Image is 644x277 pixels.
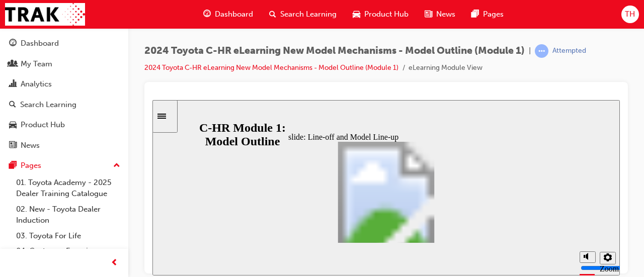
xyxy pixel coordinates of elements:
span: guage-icon [9,39,17,48]
a: My Team [4,55,124,73]
div: Analytics [21,78,52,90]
span: learningRecordVerb_ATTEMPT-icon [535,44,548,58]
span: Search Learning [280,9,337,20]
button: Pages [4,156,124,175]
div: Dashboard [21,38,59,49]
a: guage-iconDashboard [195,4,261,25]
button: Mute (Ctrl+Alt+M) [427,151,443,163]
li: eLearning Module View [409,62,482,74]
span: | [529,45,531,57]
span: Dashboard [215,9,253,20]
a: Product Hub [4,116,124,134]
a: 03. Toyota For Life [12,228,124,244]
span: people-icon [9,60,17,69]
div: Pages [21,160,41,171]
a: 2024 Toyota C-HR eLearning New Model Mechanisms - Model Outline (Module 1) [144,63,398,72]
span: car-icon [353,8,360,21]
span: 2024 Toyota C-HR eLearning New Model Mechanisms - Model Outline (Module 1) [144,45,525,57]
span: news-icon [425,8,432,21]
div: Attempted [552,46,586,56]
span: pages-icon [471,8,479,21]
a: Analytics [4,75,124,94]
a: news-iconNews [417,4,463,25]
div: misc controls [422,143,462,175]
span: car-icon [9,121,17,130]
a: search-iconSearch Learning [261,4,345,25]
div: My Team [21,58,52,70]
span: guage-icon [203,8,211,21]
a: 04. Customer Experience [12,243,124,259]
div: Product Hub [21,119,65,131]
img: Trak [5,3,85,26]
label: Zoom to fit [447,164,466,191]
span: News [436,9,455,20]
span: search-icon [9,101,16,110]
span: chart-icon [9,80,17,89]
input: volume [428,164,493,172]
div: Search Learning [20,99,76,111]
span: TH [625,9,635,20]
span: Product Hub [364,9,409,20]
span: Pages [483,9,504,20]
span: prev-icon [111,257,118,269]
a: 02. New - Toyota Dealer Induction [12,202,124,228]
a: car-iconProduct Hub [345,4,417,25]
button: Settings [447,152,463,164]
button: DashboardMy TeamAnalyticsSearch LearningProduct HubNews [4,32,124,156]
div: News [21,140,40,151]
span: up-icon [113,159,120,172]
a: News [4,136,124,155]
a: Dashboard [4,34,124,53]
a: 01. Toyota Academy - 2025 Dealer Training Catalogue [12,175,124,202]
span: search-icon [269,8,276,21]
span: news-icon [9,141,17,150]
button: TH [621,6,639,23]
a: Search Learning [4,96,124,114]
span: pages-icon [9,161,17,170]
a: pages-iconPages [463,4,512,25]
